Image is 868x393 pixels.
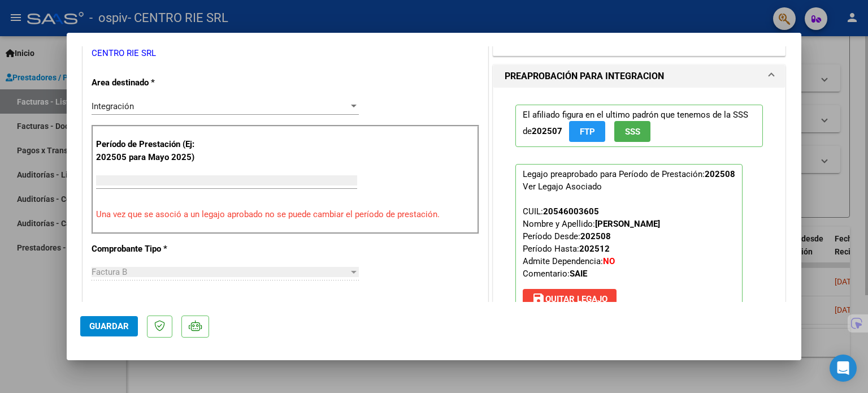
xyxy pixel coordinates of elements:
[614,121,650,142] button: SSS
[603,256,615,266] strong: NO
[569,121,605,142] button: FTP
[579,244,610,254] strong: 202512
[570,269,587,279] strong: SAIE
[92,101,134,111] span: Integración
[523,269,587,279] span: Comentario:
[493,88,785,340] div: PREAPROBACIÓN PARA INTEGRACION
[89,321,129,331] span: Guardar
[92,47,479,60] p: CENTRO RIE SRL
[493,65,785,88] mat-expansion-panel-header: PREAPROBACIÓN PARA INTEGRACION
[92,267,127,277] span: Factura B
[830,355,857,382] div: Open Intercom Messenger
[80,316,138,336] button: Guardar
[580,127,595,137] span: FTP
[532,292,545,305] mat-icon: save
[523,289,617,309] button: Quitar Legajo
[92,243,208,256] p: Comprobante Tipo *
[532,294,607,304] span: Quitar Legajo
[92,300,208,313] p: Punto de Venta
[523,180,602,193] div: Ver Legajo Asociado
[595,219,660,229] strong: [PERSON_NAME]
[92,76,208,89] p: Area destinado *
[515,105,763,147] p: El afiliado figura en el ultimo padrón que tenemos de la SSS de
[523,206,660,279] span: CUIL: Nombre y Apellido: Período Desde: Período Hasta: Admite Dependencia:
[580,231,611,241] strong: 202508
[515,164,743,314] p: Legajo preaprobado para Período de Prestación:
[532,126,562,136] strong: 202507
[505,70,664,83] h1: PREAPROBACIÓN PARA INTEGRACION
[96,208,475,221] p: Una vez que se asoció a un legajo aprobado no se puede cambiar el período de prestación.
[705,169,735,179] strong: 202508
[625,127,640,137] span: SSS
[543,205,599,218] div: 20546003605
[96,138,210,163] p: Período de Prestación (Ej: 202505 para Mayo 2025)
